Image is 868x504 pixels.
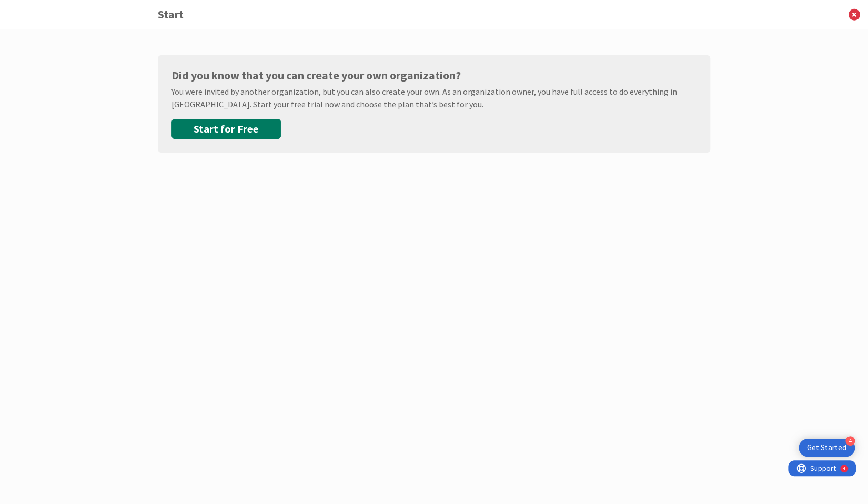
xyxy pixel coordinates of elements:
[171,85,697,110] p: You were invited by another organization, but you can also create your own. As an organization ow...
[171,69,697,82] h1: Did you know that you can create your own organization?
[799,439,855,457] div: Open Get Started checklist, remaining modules: 4
[845,436,855,446] div: 4
[55,4,57,13] div: 4
[807,442,846,453] div: Get Started
[171,119,281,139] button: Start for Free
[22,2,48,14] span: Support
